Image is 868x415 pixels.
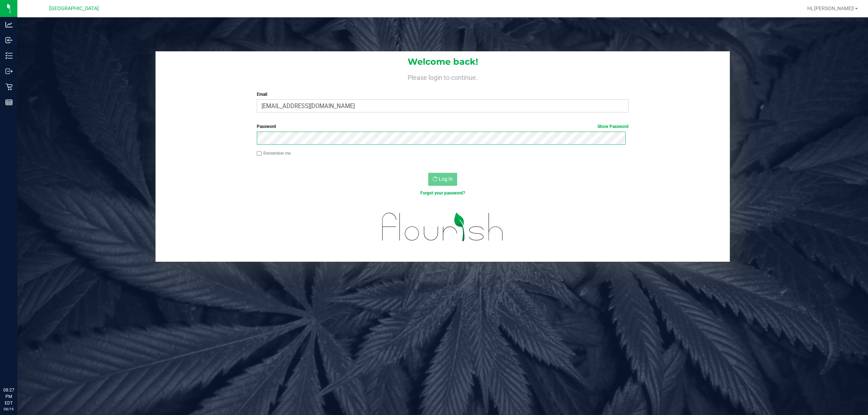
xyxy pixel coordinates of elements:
span: Log In [439,176,453,182]
inline-svg: Inbound [5,37,13,44]
h4: Please login to continue. [156,72,730,81]
img: flourish_logo.svg [371,204,515,250]
inline-svg: Analytics [5,21,13,28]
a: Forgot your password? [420,191,465,196]
inline-svg: Reports [5,99,13,106]
button: Log In [428,173,457,186]
a: Show Password [597,124,629,129]
inline-svg: Retail [5,83,13,90]
p: 08/19 [3,406,14,412]
h1: Welcome back! [156,57,730,67]
input: Remember me [257,151,262,156]
label: Remember me [257,150,291,157]
span: Hi, [PERSON_NAME]! [807,5,854,11]
p: 08:27 PM EDT [3,387,14,406]
span: Password [257,124,276,129]
inline-svg: Inventory [5,52,13,59]
inline-svg: Outbound [5,68,13,75]
span: [GEOGRAPHIC_DATA] [49,5,99,12]
label: Email [257,91,629,98]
